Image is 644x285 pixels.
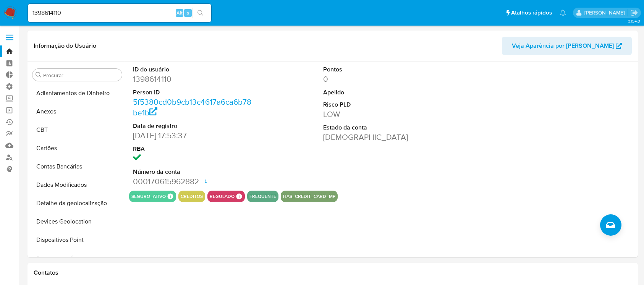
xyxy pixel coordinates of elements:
dt: Pontos [323,65,442,74]
button: Contas Bancárias [29,157,125,176]
input: Pesquise usuários ou casos... [28,8,211,18]
dt: ID do usuário [133,65,252,74]
button: Cartões [29,139,125,157]
button: Dados Modificados [29,176,125,194]
button: seguro_ativo [131,195,166,198]
dd: [DEMOGRAPHIC_DATA] [323,132,442,142]
h1: Contatos [34,269,632,277]
span: s [187,9,189,16]
button: Devices Geolocation [29,212,125,231]
a: Notificações [560,10,566,16]
button: search-icon [193,8,208,18]
button: creditos [181,195,203,198]
p: adriano.brito@mercadolivre.com [584,9,628,16]
dt: Apelido [323,88,442,97]
dt: Data de registro [133,122,252,130]
button: has_credit_card_mp [283,195,335,198]
span: Alt [176,9,183,16]
button: Dispositivos Point [29,231,125,249]
input: Procurar [43,72,119,79]
button: Anexos [29,102,125,121]
a: Sair [630,9,638,17]
button: CBT [29,121,125,139]
h1: Informação do Usuário [34,42,96,50]
dt: Número da conta [133,168,252,176]
button: frequente [249,195,276,198]
button: Veja Aparência por [PERSON_NAME] [502,37,632,55]
dd: [DATE] 17:53:37 [133,130,252,141]
dt: Person ID [133,88,252,97]
span: Atalhos rápidos [511,9,552,17]
dt: Estado da conta [323,123,442,132]
button: Documentação [29,249,125,267]
span: Veja Aparência por [PERSON_NAME] [512,37,614,55]
button: Detalhe da geolocalização [29,194,125,212]
dd: 000170615962882 [133,176,252,187]
button: Adiantamentos de Dinheiro [29,84,125,102]
dt: RBA [133,145,252,153]
dd: 0 [323,74,442,84]
dd: 1398614110 [133,74,252,84]
dd: LOW [323,109,442,120]
button: Procurar [36,72,42,78]
a: 5f5380cd0b9cb13c4617a6ca6b78be1b [133,96,251,118]
button: regulado [210,195,235,198]
dt: Risco PLD [323,100,442,109]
